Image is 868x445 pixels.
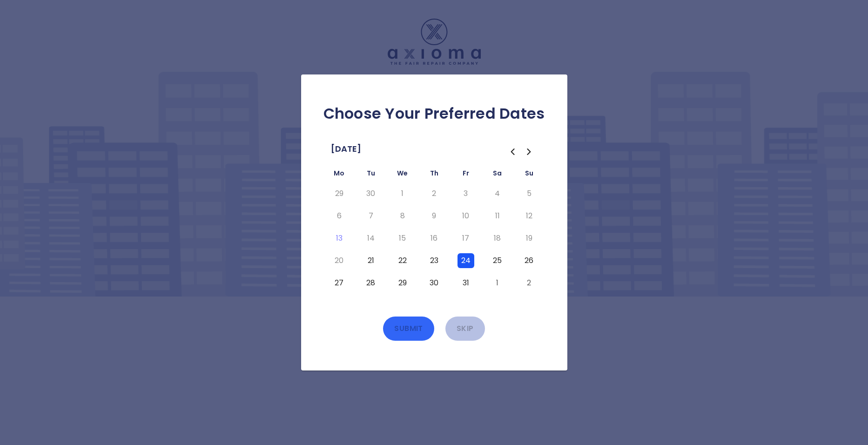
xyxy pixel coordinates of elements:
button: Thursday, October 16th, 2025 [426,231,443,246]
button: Monday, September 29th, 2025 [331,186,348,201]
button: Tuesday, September 30th, 2025 [363,186,379,201]
button: Saturday, October 18th, 2025 [489,231,506,246]
table: October 2025 [323,168,545,294]
button: Sunday, October 5th, 2025 [521,186,538,201]
button: Tuesday, October 14th, 2025 [363,231,379,246]
th: Thursday [418,168,450,182]
button: Saturday, October 25th, 2025 [489,253,506,268]
button: Thursday, October 2nd, 2025 [426,186,443,201]
th: Tuesday [355,168,387,182]
button: Thursday, October 9th, 2025 [426,209,443,223]
th: Monday [323,168,355,182]
button: Sunday, October 12th, 2025 [521,209,538,223]
button: Sunday, October 19th, 2025 [521,231,538,246]
button: Sunday, November 2nd, 2025 [521,276,538,290]
button: Go to the Previous Month [504,143,521,160]
button: Go to the Next Month [521,143,538,160]
button: Wednesday, October 29th, 2025 [394,276,411,290]
button: Wednesday, October 8th, 2025 [394,209,411,223]
button: Tuesday, October 7th, 2025 [363,209,379,223]
button: Friday, October 3rd, 2025 [458,186,474,201]
th: Wednesday [387,168,418,182]
button: Tuesday, October 28th, 2025 [363,276,379,290]
button: Saturday, November 1st, 2025 [489,276,506,290]
button: Today, Monday, October 13th, 2025 [331,231,348,246]
h2: Choose Your Preferred Dates [316,104,552,123]
th: Friday [450,168,482,182]
button: Friday, October 31st, 2025 [458,276,474,290]
button: Monday, October 27th, 2025 [331,276,348,290]
th: Sunday [513,168,545,182]
button: Sunday, October 26th, 2025 [521,253,538,268]
span: [DATE] [331,142,361,156]
button: Monday, October 20th, 2025 [331,253,348,268]
button: Friday, October 24th, 2025, selected [458,253,474,268]
button: Wednesday, October 1st, 2025 [394,186,411,201]
button: Monday, October 6th, 2025 [331,209,348,223]
button: Saturday, October 11th, 2025 [489,209,506,223]
button: Tuesday, October 21st, 2025 [363,253,379,268]
th: Saturday [482,168,513,182]
img: Logo [388,19,481,65]
button: Wednesday, October 15th, 2025 [394,231,411,246]
button: Saturday, October 4th, 2025 [489,186,506,201]
button: Friday, October 10th, 2025 [458,209,474,223]
button: Thursday, October 23rd, 2025 [426,253,443,268]
button: Wednesday, October 22nd, 2025 [394,253,411,268]
button: Thursday, October 30th, 2025 [426,276,443,290]
button: Friday, October 17th, 2025 [458,231,474,246]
